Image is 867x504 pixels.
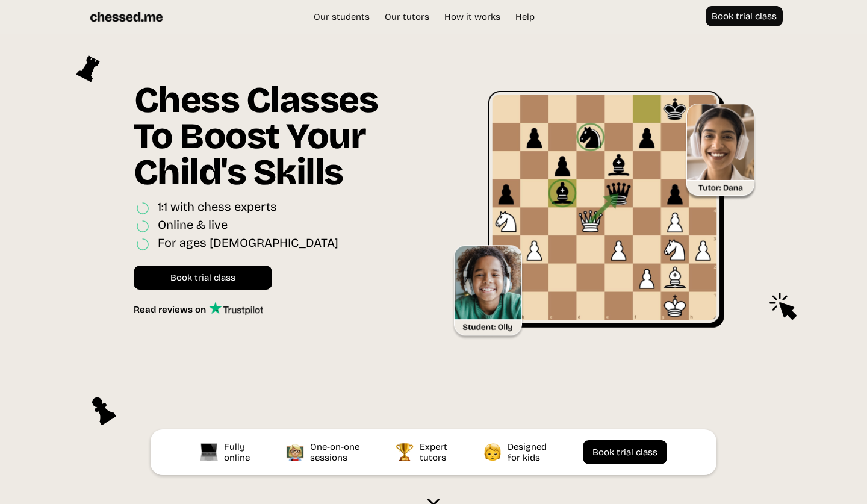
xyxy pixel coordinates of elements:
[134,266,272,290] a: Book trial class
[134,82,415,199] h1: Chess Classes To Boost Your Child's Skills
[308,11,376,23] a: Our students
[134,304,209,315] div: Read reviews on
[379,11,435,23] a: Our tutors
[158,199,277,217] div: 1:1 with chess experts
[158,235,338,253] div: For ages [DEMOGRAPHIC_DATA]
[706,6,783,26] a: Book trial class
[310,441,362,463] div: One-on-one sessions
[158,217,228,235] div: Online & live
[509,11,541,23] a: Help
[508,441,550,463] div: Designed for kids
[438,11,506,23] a: How it works
[420,441,450,463] div: Expert tutors
[134,302,263,315] a: Read reviews on
[224,441,253,463] div: Fully online
[583,440,667,464] a: Book trial class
